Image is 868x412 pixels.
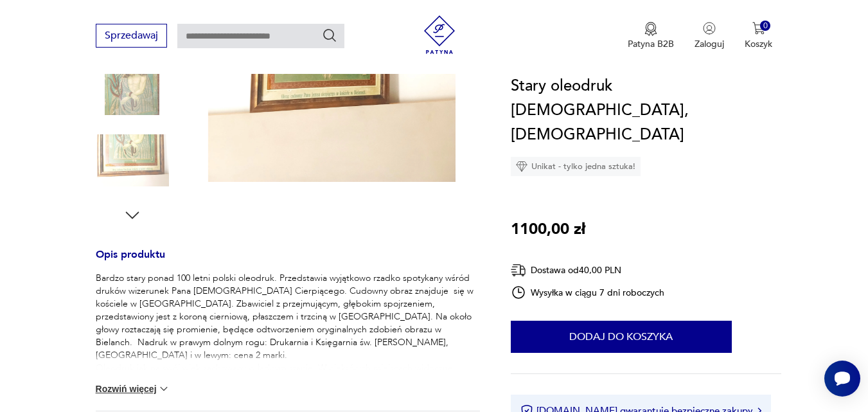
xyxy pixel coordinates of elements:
[96,251,480,272] h3: Opis produktu
[511,217,585,242] p: 1100,00 zł
[644,22,657,36] img: Ikona medalu
[157,382,170,395] img: chevron down
[511,321,732,353] button: Dodaj do koszyka
[511,157,641,176] div: Unikat - tylko jedna sztuka!
[511,262,526,278] img: Ikona dostawy
[703,22,716,35] img: Ikonka użytkownika
[96,32,167,41] a: Sprzedawaj
[516,161,527,172] img: Ikona diamentu
[420,15,459,54] img: Patyna - sklep z meblami i dekoracjami vintage
[745,38,772,50] p: Koszyk
[628,22,674,50] button: Patyna B2B
[322,28,337,43] button: Szukaj
[511,262,665,278] div: Dostawa od 40,00 PLN
[695,38,724,50] p: Zaloguj
[752,22,765,35] img: Ikona koszyka
[760,21,771,31] div: 0
[745,22,772,50] button: 0Koszyk
[511,74,782,147] h1: Stary oleodruk [DEMOGRAPHIC_DATA], [DEMOGRAPHIC_DATA]
[96,42,169,115] img: Zdjęcie produktu Stary oleodruk Ecce Homo, Jezus Bielański
[511,285,665,300] div: Wysyłka w ciągu 7 dni roboczych
[96,24,167,48] button: Sprzedawaj
[96,124,169,197] img: Zdjęcie produktu Stary oleodruk Ecce Homo, Jezus Bielański
[628,38,674,50] p: Patyna B2B
[96,382,170,395] button: Rozwiń więcej
[824,361,860,397] iframe: Smartsupp widget button
[695,22,724,50] button: Zaloguj
[628,22,674,50] a: Ikona medaluPatyna B2B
